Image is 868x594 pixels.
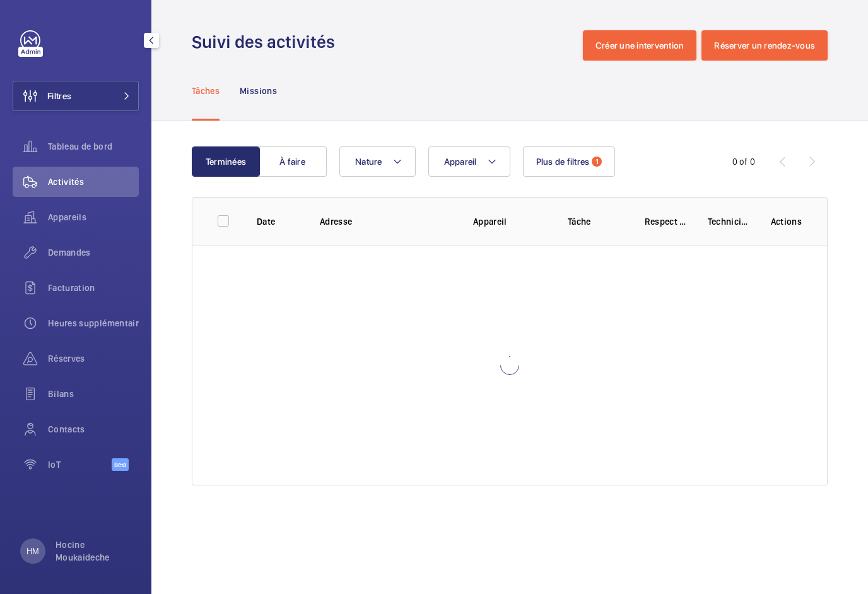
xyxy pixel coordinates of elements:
span: Contacts [48,423,139,436]
span: Activités [48,175,139,188]
button: Plus de filtres1 [523,146,616,177]
span: Réserves [48,352,139,365]
span: IoT [48,458,112,471]
button: Nature [339,146,416,177]
span: Demandes [48,246,139,259]
button: Terminées [192,146,260,177]
p: Missions [240,85,277,97]
span: Nature [355,157,382,167]
p: Appareil [473,215,548,228]
span: Beta [112,458,129,471]
p: Adresse [320,215,453,228]
span: Tableau de bord [48,140,139,153]
div: 0 of 0 [732,155,755,168]
p: Actions [771,215,802,228]
span: Bilans [48,388,139,400]
p: HM [26,545,39,557]
span: Appareils [48,211,139,223]
h1: Suivi des activités [192,30,343,54]
span: 1 [592,157,602,167]
button: À faire [259,146,327,177]
p: Hocine Moukaideche [56,538,131,564]
p: Tâches [192,85,220,97]
p: Respect délai [645,215,688,228]
span: Filtres [47,90,71,102]
button: Réserver un rendez-vous [701,30,828,61]
span: Plus de filtres [536,157,590,167]
span: Appareil [444,157,477,167]
span: Heures supplémentaires [48,317,139,330]
button: Appareil [428,146,510,177]
button: Filtres [13,81,139,111]
p: Technicien [708,215,751,228]
p: Date [257,215,300,228]
span: Facturation [48,282,139,294]
p: Tâche [568,215,625,228]
button: Créer une intervention [583,30,697,61]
